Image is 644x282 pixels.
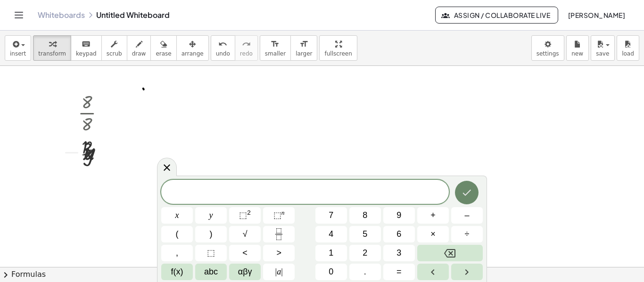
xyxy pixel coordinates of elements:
button: x [161,207,193,224]
button: 0 [315,264,347,280]
button: erase [150,35,176,61]
button: Placeholder [195,245,227,261]
button: new [566,35,589,61]
button: insert [5,35,31,61]
span: 8 [363,209,367,222]
span: 3 [396,247,401,259]
button: fullscreen [319,35,357,61]
span: fullscreen [324,50,352,57]
button: redoredo [235,35,258,61]
button: Backspace [417,245,483,261]
button: Toggle navigation [11,8,26,23]
span: abc [204,266,218,278]
span: insert [10,50,26,57]
button: Functions [161,264,193,280]
i: format_size [299,39,308,50]
button: Equals [383,264,415,280]
button: Greek alphabet [229,264,261,280]
span: x [175,209,179,222]
span: ⬚ [207,247,215,259]
span: 4 [329,228,333,241]
button: format_sizesmaller [260,35,291,61]
span: Assign / Collaborate Live [443,11,550,19]
sup: n [281,209,285,216]
button: scrub [101,35,127,61]
button: arrange [176,35,209,61]
span: 0 [329,266,333,278]
span: redo [240,50,253,57]
button: ) [195,226,227,242]
button: undoundo [211,35,235,61]
button: save [591,35,615,61]
button: settings [531,35,564,61]
button: format_sizelarger [290,35,317,61]
button: Greater than [263,245,295,261]
span: , [176,247,178,259]
i: redo [242,39,251,50]
button: 2 [349,245,381,261]
button: 6 [383,226,415,242]
span: arrange [182,50,204,57]
button: Square root [229,226,261,242]
button: 9 [383,207,415,224]
span: scrub [107,50,122,57]
span: + [430,209,436,222]
button: . [349,264,381,280]
span: smaller [265,50,286,57]
button: 5 [349,226,381,242]
span: 5 [363,228,367,241]
button: y [195,207,227,224]
span: – [464,209,469,222]
i: format_size [271,39,280,50]
span: | [281,267,283,276]
button: Alphabet [195,264,227,280]
button: Assign / Collaborate Live [435,7,558,24]
span: settings [537,50,559,57]
span: > [276,247,281,259]
button: transform [33,35,71,61]
button: 4 [315,226,347,242]
button: Absolute value [263,264,295,280]
button: draw [127,35,151,61]
button: Squared [229,207,261,224]
span: ( [176,228,179,241]
span: save [596,50,609,57]
a: Whiteboards [38,10,85,20]
button: 8 [349,207,381,224]
span: 2 [363,247,367,259]
span: a [275,266,283,278]
span: draw [132,50,146,57]
button: Less than [229,245,261,261]
button: Superscript [263,207,295,224]
span: 9 [396,209,401,222]
span: ⬚ [239,210,247,220]
span: αβγ [238,266,252,278]
span: 7 [329,209,333,222]
button: keyboardkeypad [71,35,102,61]
button: Fraction [263,226,295,242]
span: . [364,266,366,278]
span: undo [216,50,230,57]
span: ÷ [465,228,470,241]
span: √ [243,228,248,241]
span: 1 [329,247,333,259]
sup: 2 [247,209,251,216]
span: y [209,209,213,222]
button: Divide [451,226,483,242]
span: erase [156,50,171,57]
i: undo [218,39,227,50]
span: ⬚ [273,210,281,220]
button: Right arrow [451,264,483,280]
button: [PERSON_NAME] [560,7,633,24]
button: Done [455,181,479,204]
button: load [617,35,639,61]
span: = [396,266,402,278]
button: Minus [451,207,483,224]
span: × [430,228,436,241]
span: < [242,247,248,259]
span: load [622,50,634,57]
span: keypad [76,50,97,57]
button: 3 [383,245,415,261]
button: Plus [417,207,449,224]
button: 7 [315,207,347,224]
